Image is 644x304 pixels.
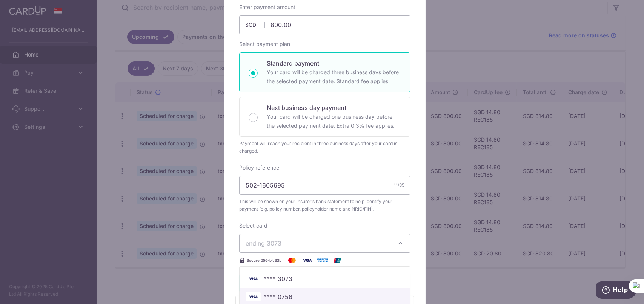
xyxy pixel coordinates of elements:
img: UnionPay [330,256,345,265]
label: Select payment plan [239,40,290,48]
p: Next business day payment [267,103,401,112]
label: Enter payment amount [239,3,295,11]
img: Bank Card [246,292,261,301]
img: Mastercard [284,256,300,265]
span: Help [17,5,32,12]
label: Policy reference [239,164,279,171]
p: Your card will be charged three business days before the selected payment date. Standard fee appl... [267,68,401,86]
img: Bank Card [246,274,261,283]
p: Standard payment [267,59,401,68]
p: Your card will be charged one business day before the selected payment date. Extra 0.3% fee applies. [267,112,401,130]
span: SGD [245,21,265,29]
span: ending 3073 [246,240,281,247]
input: 0.00 [239,15,410,34]
span: Secure 256-bit SSL [247,257,281,263]
img: Visa [300,256,315,265]
img: American Express [315,256,330,265]
span: This will be shown on your insurer’s bank statement to help identify your payment (e.g. policy nu... [239,198,410,213]
div: 11/35 [394,182,404,189]
button: ending 3073 [239,234,410,253]
div: Payment will reach your recipient in three business days after your card is charged. [239,140,410,155]
iframe: Opens a widget where you can find more information [596,281,636,300]
label: Select card [239,222,267,229]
